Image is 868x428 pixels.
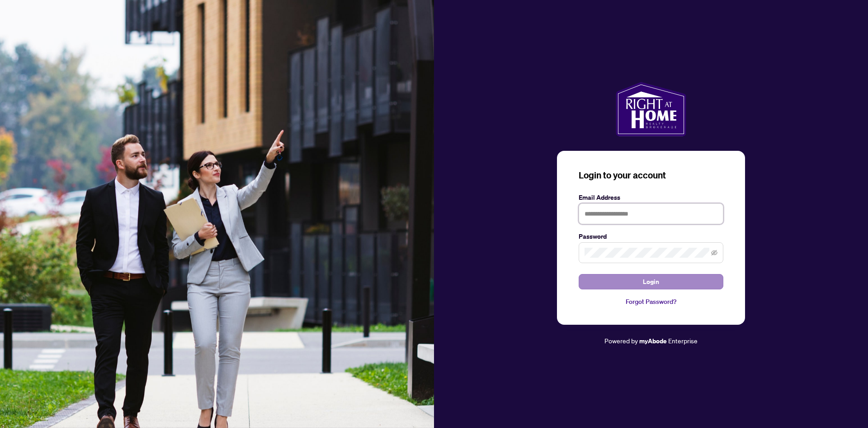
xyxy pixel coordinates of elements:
span: eye-invisible [711,250,717,256]
span: Login [643,274,659,289]
span: Enterprise [668,337,698,345]
button: Login [579,274,723,289]
label: Email Address [579,192,723,202]
h3: Login to your account [579,169,723,182]
a: Forgot Password? [579,297,723,307]
img: ma-logo [616,82,686,136]
span: Powered by [604,337,638,345]
label: Password [579,231,723,241]
a: myAbode [639,336,667,346]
